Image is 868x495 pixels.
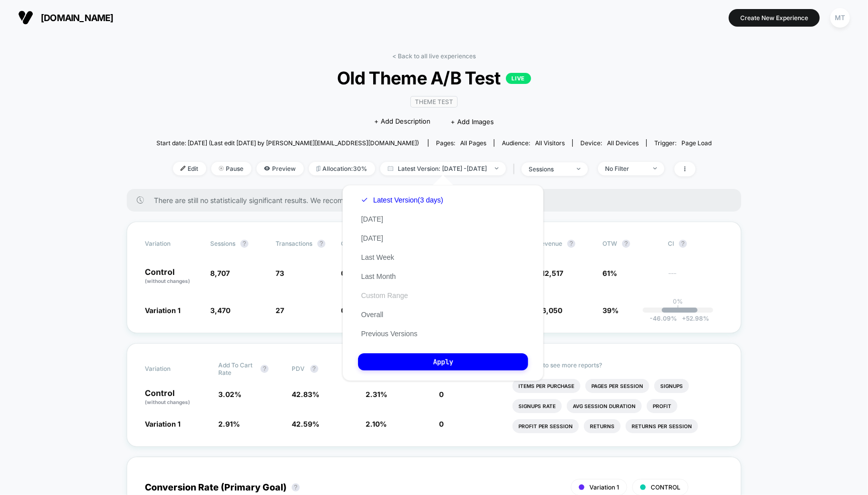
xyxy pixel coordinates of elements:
span: 27 [276,306,284,315]
button: Apply [358,353,528,370]
div: Audience: [502,139,565,147]
button: [DATE] [358,215,386,224]
img: end [219,166,224,171]
button: ? [240,240,248,248]
span: 3.02 % [218,390,241,399]
span: (without changes) [145,399,190,405]
span: CONTROL [651,483,680,491]
span: Sessions [210,240,235,247]
button: Previous Versions [358,329,420,338]
button: Overall [358,310,386,319]
div: Trigger: [654,139,712,147]
button: Last Month [358,272,399,281]
button: ? [310,365,318,373]
span: Variation [145,240,200,248]
span: + [682,315,686,322]
span: --- [668,270,723,285]
span: 42.59 % [292,420,320,428]
span: 39% [602,306,619,315]
div: Pages: [436,139,486,147]
p: | [677,305,679,313]
img: Visually logo [18,10,33,25]
span: + Add Images [451,118,494,126]
img: calendar [388,166,393,171]
button: MT [827,8,853,28]
span: + Add Description [374,117,430,127]
span: 2.10 % [366,420,387,428]
span: Start date: [DATE] (Last edit [DATE] by [PERSON_NAME][EMAIL_ADDRESS][DOMAIN_NAME]) [156,139,419,147]
button: Custom Range [358,291,411,300]
p: 0% [673,298,683,305]
p: Control [145,268,200,285]
div: MT [830,8,850,28]
a: < Back to all live experiences [392,52,476,60]
li: Profit Per Session [512,419,579,433]
span: CI [668,240,723,248]
span: | [511,162,522,176]
span: Page Load [681,139,712,147]
img: end [653,167,657,169]
span: Variation 1 [589,483,619,491]
span: 2.91 % [218,420,240,428]
span: (without changes) [145,278,190,284]
span: Device: [572,139,646,147]
span: 52.98 % [677,315,709,322]
span: There are still no statistically significant results. We recommend waiting a few more days [154,196,721,205]
img: rebalance [316,166,320,171]
span: All Visitors [535,139,565,147]
span: Variation 1 [145,420,181,428]
span: Allocation: 30% [309,162,375,175]
p: Control [145,389,208,406]
img: end [577,168,580,170]
span: Preview [256,162,304,175]
div: sessions [529,165,569,173]
button: ? [622,240,630,248]
span: Old Theme A/B Test [184,67,683,88]
span: PDV [292,365,305,372]
button: Create New Experience [729,9,820,27]
span: -46.09 % [650,315,677,322]
p: Would like to see more reports? [512,361,723,369]
span: Variation 1 [145,306,181,315]
span: [DOMAIN_NAME] [41,13,114,23]
li: Avg Session Duration [567,399,642,413]
span: Edit [173,162,206,175]
li: Signups Rate [512,399,562,413]
span: all devices [607,139,639,147]
button: ? [679,240,687,248]
button: [DOMAIN_NAME] [15,10,117,26]
li: Returns Per Session [626,419,698,433]
li: Returns [584,419,621,433]
button: ? [261,365,269,373]
button: ? [292,483,300,491]
button: Latest Version(3 days) [358,195,446,205]
span: Variation [145,361,200,376]
li: Profit [647,399,677,413]
button: [DATE] [358,234,386,243]
span: 73 [276,269,284,277]
span: 2.31 % [366,390,387,399]
div: No Filter [605,165,646,172]
button: Last Week [358,253,397,262]
span: 61% [602,269,617,277]
span: 3,470 [210,306,230,315]
span: Pause [211,162,251,175]
span: Transactions [276,240,312,247]
span: Add To Cart Rate [218,361,255,376]
span: 0 [439,420,444,428]
button: ? [567,240,575,248]
img: end [495,167,498,169]
span: Theme Test [410,96,458,108]
p: LIVE [506,73,531,84]
img: edit [181,166,186,171]
span: 42.83 % [292,390,320,399]
span: 8,707 [210,269,230,277]
button: ? [317,240,325,248]
span: 0 [439,390,444,399]
span: OTW [602,240,658,248]
span: all pages [460,139,486,147]
span: Latest Version: [DATE] - [DATE] [380,162,506,175]
li: Signups [654,379,689,393]
li: Pages Per Session [585,379,649,393]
